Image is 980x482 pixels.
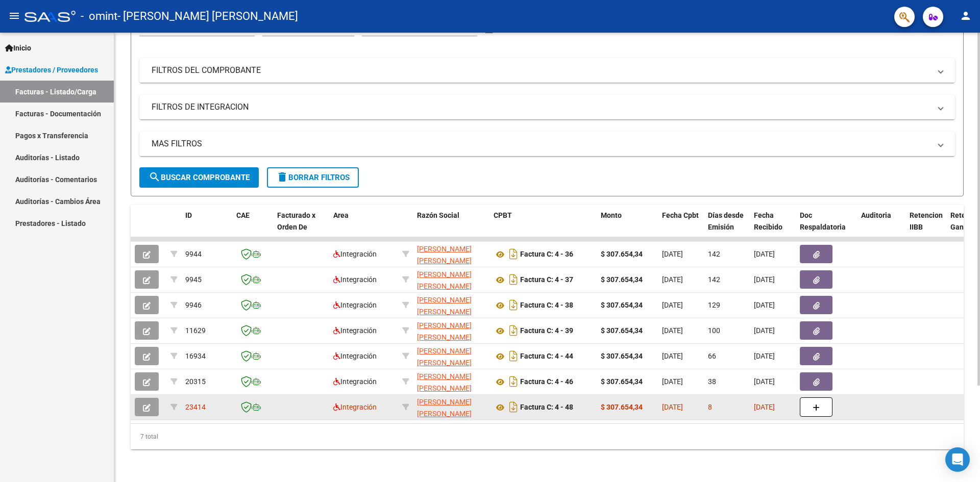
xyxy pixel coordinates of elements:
strong: $ 307.654,34 [601,403,643,411]
strong: Factura C: 4 - 36 [520,250,573,259]
span: Integración [333,377,377,386]
span: [PERSON_NAME] [PERSON_NAME] [417,245,472,265]
strong: $ 307.654,34 [601,326,643,335]
span: [PERSON_NAME] [PERSON_NAME] [417,270,472,290]
datatable-header-cell: Monto [597,205,658,249]
span: 129 [708,301,720,309]
span: Integración [333,275,377,284]
button: Buscar Comprobante [139,167,259,188]
span: 142 [708,275,720,284]
span: - omint [81,5,117,28]
datatable-header-cell: Doc Respaldatoria [796,205,857,249]
strong: $ 307.654,34 [601,352,643,360]
span: Facturado x Orden De [277,211,315,231]
mat-icon: person [960,10,972,22]
span: 23414 [185,403,206,411]
span: [DATE] [662,250,683,258]
span: Integración [333,352,377,360]
span: [DATE] [662,326,683,335]
div: 27365156854 [417,269,485,290]
span: [DATE] [754,352,775,360]
datatable-header-cell: CAE [232,205,273,249]
span: Retencion IIBB [910,211,943,231]
span: [DATE] [754,250,775,258]
div: Open Intercom Messenger [945,447,970,472]
i: Descargar documento [507,373,520,390]
div: 27365156854 [417,294,485,316]
i: Descargar documento [507,271,520,288]
span: 142 [708,250,720,258]
span: [DATE] [754,275,775,284]
datatable-header-cell: Fecha Cpbt [658,205,704,249]
span: [PERSON_NAME] [PERSON_NAME] [417,347,472,367]
datatable-header-cell: Area [329,205,398,249]
span: Integración [333,250,377,258]
datatable-header-cell: ID [181,205,232,249]
datatable-header-cell: Auditoria [857,205,905,249]
span: Inicio [5,42,31,54]
span: [DATE] [662,275,683,284]
span: [DATE] [662,377,683,386]
mat-panel-title: FILTROS DE INTEGRACION [152,102,930,113]
div: 27365156854 [417,396,485,418]
i: Descargar documento [507,297,520,313]
strong: Factura C: 4 - 48 [520,403,573,412]
strong: $ 307.654,34 [601,275,643,284]
mat-expansion-panel-header: FILTROS DEL COMPROBANTE [139,58,955,83]
div: 27365156854 [417,371,485,392]
strong: $ 307.654,34 [601,301,643,309]
strong: Factura C: 4 - 37 [520,276,573,284]
mat-panel-title: MAS FILTROS [152,138,930,149]
strong: Factura C: 4 - 38 [520,301,573,310]
span: ID [185,211,192,219]
span: CPBT [494,211,512,219]
datatable-header-cell: CPBT [489,205,597,249]
strong: Factura C: 4 - 39 [520,327,573,335]
datatable-header-cell: Facturado x Orden De [273,205,329,249]
span: Fecha Recibido [754,211,782,231]
span: CAE [236,211,250,219]
span: - [PERSON_NAME] [PERSON_NAME] [117,5,298,28]
div: 7 total [131,424,964,449]
span: Razón Social [417,211,459,219]
strong: Factura C: 4 - 44 [520,352,573,361]
span: Borrar Filtros [276,173,350,182]
span: Area [333,211,349,219]
i: Descargar documento [507,399,520,415]
span: 8 [708,403,712,411]
div: 27365156854 [417,243,485,265]
mat-icon: search [149,171,161,183]
mat-icon: menu [8,10,20,22]
span: 20315 [185,377,206,386]
mat-icon: delete [276,171,288,183]
span: [DATE] [754,403,775,411]
datatable-header-cell: Fecha Recibido [750,205,796,249]
span: Fecha Cpbt [662,211,699,219]
span: [PERSON_NAME] [PERSON_NAME] [417,296,472,316]
mat-expansion-panel-header: FILTROS DE INTEGRACION [139,95,955,119]
strong: $ 307.654,34 [601,250,643,258]
span: Integración [333,403,377,411]
span: Prestadores / Proveedores [5,64,98,75]
span: Días desde Emisión [708,211,744,231]
span: 66 [708,352,716,360]
span: [PERSON_NAME] [PERSON_NAME] [417,398,472,418]
span: [DATE] [662,352,683,360]
datatable-header-cell: Días desde Emisión [704,205,750,249]
div: 27365156854 [417,320,485,341]
span: [DATE] [754,301,775,309]
span: 11629 [185,326,206,335]
button: Borrar Filtros [267,167,359,188]
span: Integración [333,326,377,335]
span: Buscar Comprobante [149,173,250,182]
span: 38 [708,377,716,386]
strong: $ 307.654,34 [601,377,643,386]
mat-panel-title: FILTROS DEL COMPROBANTE [152,65,930,76]
span: [DATE] [662,403,683,411]
span: [DATE] [754,377,775,386]
span: [PERSON_NAME] [PERSON_NAME] [417,372,472,392]
span: Monto [601,211,622,219]
span: Integración [333,301,377,309]
mat-expansion-panel-header: MAS FILTROS [139,132,955,156]
span: Auditoria [861,211,891,219]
